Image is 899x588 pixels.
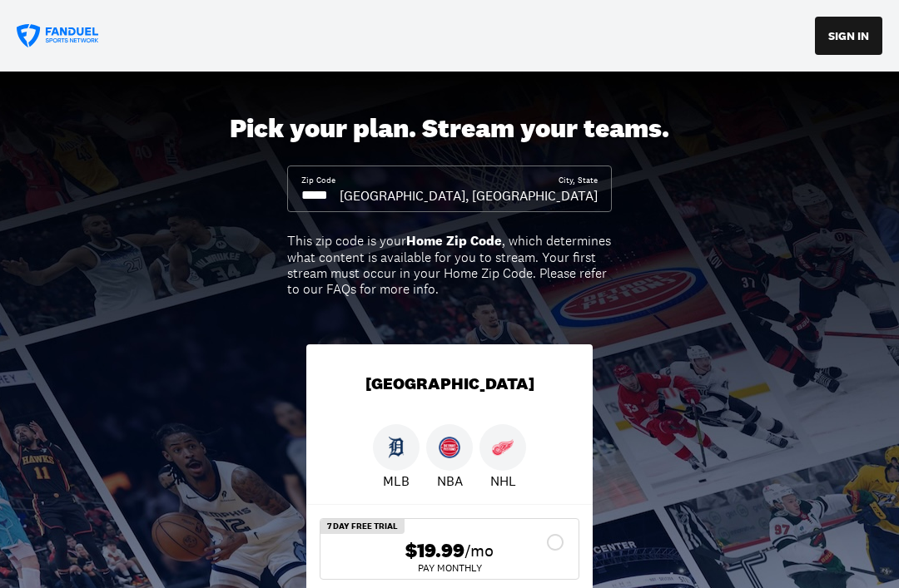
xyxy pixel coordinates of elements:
[383,471,410,491] p: MLB
[559,175,598,186] div: City, State
[306,344,593,424] div: [GEOGRAPHIC_DATA]
[287,233,612,297] div: This zip code is your , which determines what content is available for you to stream. Your first ...
[406,232,502,250] b: Home Zip Code
[490,471,516,491] p: NHL
[230,113,669,145] div: Pick your plan. Stream your teams.
[405,539,464,563] span: $19.99
[437,471,463,491] p: NBA
[492,437,514,458] img: Red Wings
[340,186,598,205] div: [GEOGRAPHIC_DATA], [GEOGRAPHIC_DATA]
[464,539,494,562] span: /mo
[301,175,335,186] div: Zip Code
[439,437,460,458] img: Pistons
[320,519,405,534] div: 7 Day Free Trial
[334,563,565,573] div: Pay Monthly
[385,437,407,458] img: Tigers
[815,17,882,55] button: SIGN IN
